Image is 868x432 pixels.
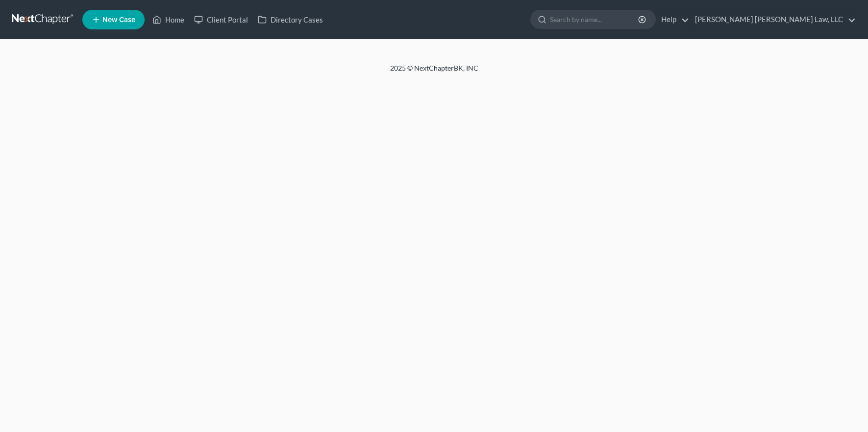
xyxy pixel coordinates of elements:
a: Help [656,11,689,28]
a: Client Portal [189,11,253,28]
a: Directory Cases [253,11,328,28]
a: [PERSON_NAME] [PERSON_NAME] Law, LLC [690,11,856,28]
span: New Case [102,16,135,24]
div: 2025 © NextChapterBK, INC [155,63,714,81]
input: Search by name... [550,10,640,28]
a: Home [148,11,189,28]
